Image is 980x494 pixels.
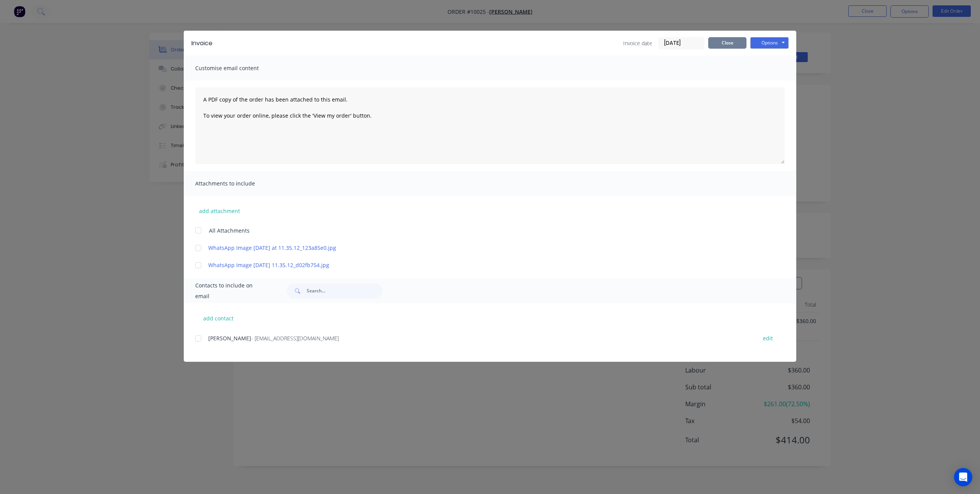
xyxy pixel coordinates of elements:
[195,312,241,324] button: add contact
[208,335,251,342] span: [PERSON_NAME]
[195,280,268,302] span: Contacts to include on email
[307,283,382,299] input: Search...
[208,244,749,252] a: WhatsApp Image [DATE] at 11.35.12_123a85e0.jpg
[209,226,250,235] span: All Attachments
[251,335,339,342] span: - [EMAIL_ADDRESS][DOMAIN_NAME]
[758,333,777,343] button: edit
[195,63,279,74] span: Customise email content
[195,178,279,189] span: Attachments to include
[195,87,785,164] textarea: A PDF copy of the order has been attached to this email. To view your order online, please click ...
[195,205,244,217] button: add attachment
[208,261,749,269] a: WhatsApp Image [DATE] 11.35.12_d02fb754.jpg
[191,39,212,48] div: Invoice
[623,39,652,47] span: Invoice date
[954,468,972,486] div: Open Intercom Messenger
[750,37,789,49] button: Options
[708,37,746,49] button: Close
